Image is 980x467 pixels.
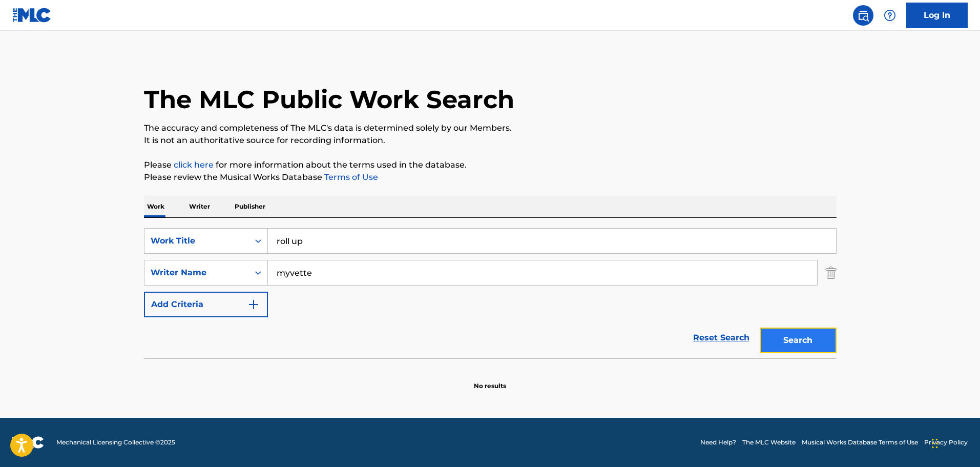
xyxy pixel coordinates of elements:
iframe: Chat Widget [929,418,980,467]
button: Add Criteria [144,292,268,317]
div: Help [880,5,900,26]
img: MLC Logo [12,8,52,23]
span: Mechanical Licensing Collective © 2025 [56,438,175,447]
img: logo [12,436,44,449]
p: Writer [186,196,213,217]
p: Publisher [232,196,268,217]
h1: The MLC Public Work Search [144,84,514,115]
p: No results [474,369,506,391]
img: Delete Criterion [825,260,837,286]
a: Reset Search [688,327,755,349]
a: Musical Works Database Terms of Use [802,438,918,447]
form: Search Form [144,228,837,358]
a: The MLC Website [742,438,796,447]
button: Search [760,328,837,353]
a: click here [174,160,214,170]
img: 9d2ae6d4665cec9f34b9.svg [247,298,260,311]
div: Drag [932,428,938,459]
a: Public Search [853,5,873,26]
p: Please review the Musical Works Database [144,171,837,184]
img: help [884,9,896,22]
p: Work [144,196,168,217]
div: Work Title [151,235,243,247]
a: Log In [906,3,968,28]
div: Writer Name [151,267,243,279]
p: It is not an authoritative source for recording information. [144,134,837,147]
p: The accuracy and completeness of The MLC's data is determined solely by our Members. [144,122,837,134]
a: Need Help? [700,438,736,447]
a: Privacy Policy [924,438,968,447]
p: Please for more information about the terms used in the database. [144,159,837,171]
a: Terms of Use [322,172,378,182]
img: search [857,9,869,22]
